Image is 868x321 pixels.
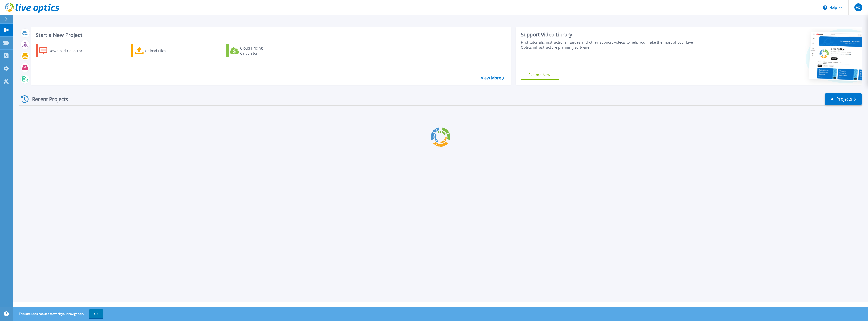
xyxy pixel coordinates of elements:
[36,44,92,57] a: Download Collector
[89,309,103,318] button: OK
[19,93,75,105] div: Recent Projects
[481,76,504,80] a: View More
[226,44,283,57] a: Cloud Pricing Calculator
[825,93,862,105] a: All Projects
[36,32,504,38] h3: Start a New Project
[240,46,281,56] div: Cloud Pricing Calculator
[521,31,701,38] div: Support Video Library
[856,5,861,9] span: FD
[145,46,185,56] div: Upload Files
[521,40,701,50] div: Find tutorials, instructional guides and other support videos to help you make the most of your L...
[49,46,89,56] div: Download Collector
[131,44,187,57] a: Upload Files
[521,70,559,80] a: Explore Now!
[14,309,103,318] span: This site uses cookies to track your navigation.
